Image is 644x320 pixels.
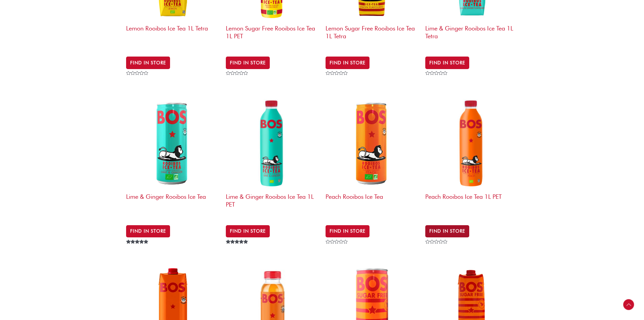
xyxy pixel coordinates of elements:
[126,190,219,216] h2: Lime & Ginger Rooibos Ice Tea
[226,57,270,69] a: Buy in Store
[126,57,170,69] a: BUY IN STORE
[425,225,469,237] a: BUY IN STORE
[226,240,249,259] span: Rated out of 5
[326,225,369,237] a: BUY IN STORE
[126,97,219,219] a: Lime & Ginger Rooibos Ice Tea
[326,190,419,216] h2: Peach Rooibos Ice Tea
[126,225,170,237] a: BUY IN STORE
[326,21,419,47] h2: Lemon Sugar Free Rooibos Ice Tea 1L Tetra
[326,97,419,219] a: Peach Rooibos Ice Tea
[226,225,270,237] a: BUY IN STORE
[425,57,469,69] a: BUY IN STORE
[425,97,518,219] a: Peach Rooibos Ice Tea 1L PET
[226,97,319,190] img: Lime & Ginger Rooibos Ice Tea 1L PET
[326,57,369,69] a: BUY IN STORE
[326,97,419,190] img: EU_BOS_250ml_Peach
[126,97,219,190] img: EU_BOS_250ml_L&G
[425,190,518,216] h2: Peach Rooibos Ice Tea 1L PET
[226,21,319,47] h2: Lemon Sugar Free Rooibos Ice Tea 1L PET
[126,240,149,259] span: Rated out of 5
[226,190,319,216] h2: Lime & Ginger Rooibos Ice Tea 1L PET
[425,97,518,190] img: Bos Peach Ice Tea 1L
[226,97,319,219] a: Lime & Ginger Rooibos Ice Tea 1L PET
[425,21,518,47] h2: Lime & Ginger Rooibos Ice Tea 1L Tetra
[126,21,219,47] h2: Lemon Rooibos Ice Tea 1L Tetra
